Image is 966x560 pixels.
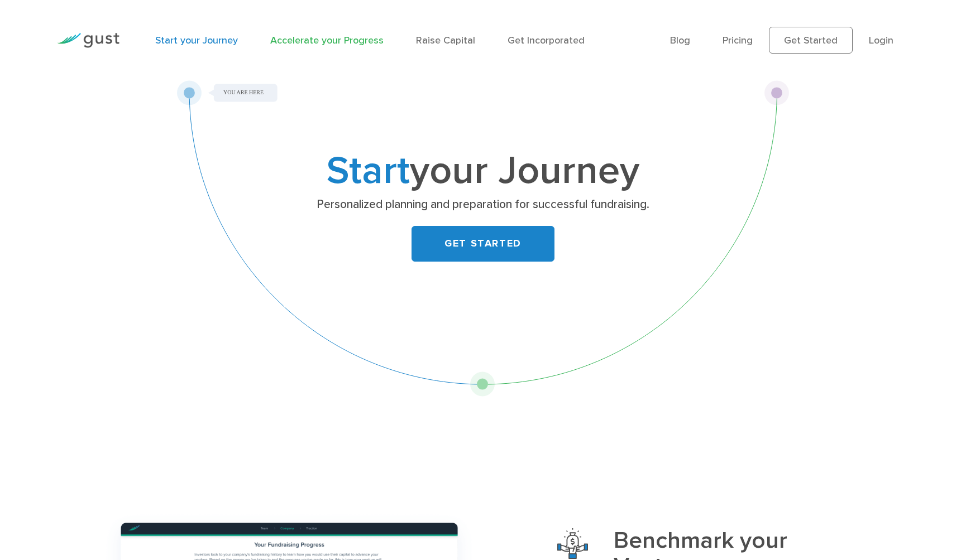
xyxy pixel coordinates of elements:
[327,147,410,194] span: Start
[723,35,753,46] a: Pricing
[557,528,588,559] img: Benchmark Your Venture
[155,35,238,46] a: Start your Journey
[270,35,384,46] a: Accelerate your Progress
[869,35,893,46] a: Login
[416,35,475,46] a: Raise Capital
[769,27,853,54] a: Get Started
[262,153,704,189] h1: your Journey
[670,35,690,46] a: Blog
[57,33,119,48] img: Gust Logo
[508,35,585,46] a: Get Incorporated
[267,197,700,213] p: Personalized planning and preparation for successful fundraising.
[412,226,554,262] a: GET STARTED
